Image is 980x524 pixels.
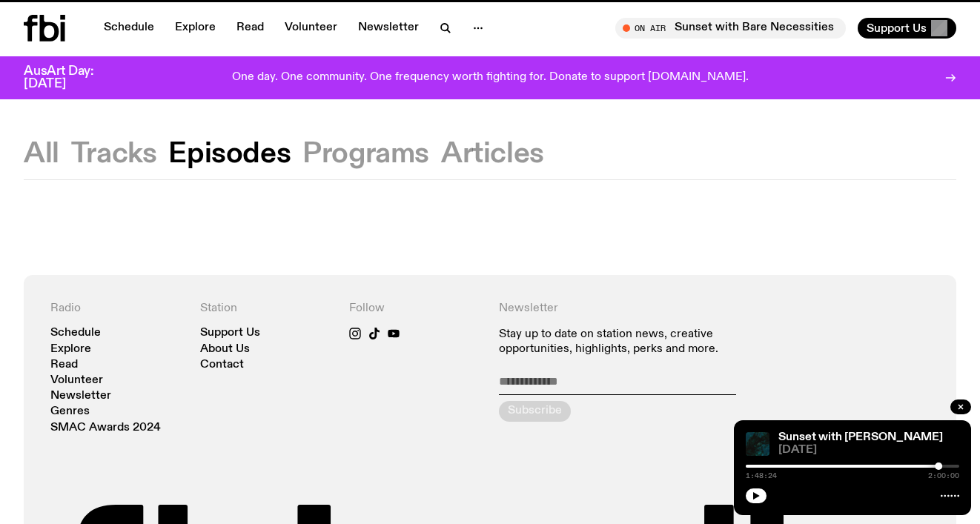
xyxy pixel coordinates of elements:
h4: Radio [50,302,182,316]
a: Schedule [50,328,101,339]
a: About Us [200,344,250,355]
a: Explore [50,344,91,355]
h4: Station [200,302,332,316]
button: Support Us [858,18,956,39]
p: Stay up to date on station news, creative opportunities, highlights, perks and more. [499,328,780,356]
button: Tracks [71,141,157,168]
a: Explore [166,18,225,39]
button: On AirSunset with Bare Necessities [615,18,846,39]
span: 1:48:24 [746,472,777,480]
button: Articles [441,141,544,168]
a: Schedule [95,18,163,39]
a: Sunset with [PERSON_NAME] [778,431,943,443]
a: Support Us [200,328,260,339]
button: Episodes [168,141,291,168]
button: Subscribe [499,401,571,422]
a: Newsletter [50,391,111,402]
a: Genres [50,406,90,417]
a: Volunteer [50,375,103,386]
h4: Newsletter [499,302,780,316]
a: SMAC Awards 2024 [50,422,161,434]
button: Programs [302,141,429,168]
a: Newsletter [349,18,428,39]
span: 2:00:00 [928,472,959,480]
p: One day. One community. One frequency worth fighting for. Donate to support [DOMAIN_NAME]. [232,71,749,84]
span: [DATE] [778,445,959,456]
h3: AusArt Day: [DATE] [24,65,119,90]
a: Contact [200,359,244,371]
a: Volunteer [276,18,346,39]
h4: Follow [349,302,481,316]
span: Support Us [867,21,927,35]
a: Read [228,18,273,39]
a: Read [50,359,78,371]
button: All [24,141,59,168]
